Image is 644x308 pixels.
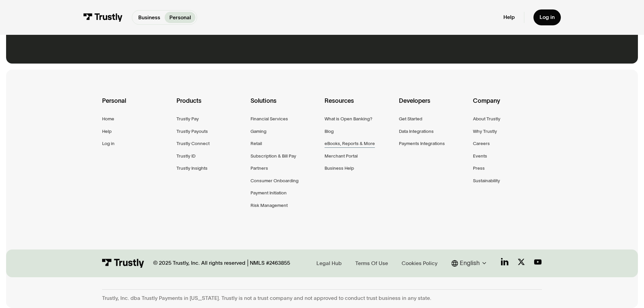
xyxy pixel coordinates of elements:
a: Data Integrations [399,127,434,135]
a: Business [134,12,165,23]
div: Cookies Policy [402,260,437,267]
a: Blog [325,127,334,135]
div: Resources [325,96,393,115]
a: Home [102,115,114,123]
div: | [247,259,248,268]
a: Trustly Payouts [176,127,208,135]
a: Business Help [325,164,354,172]
div: Legal Hub [316,260,342,267]
a: Log in [533,9,561,25]
div: Products [176,96,245,115]
a: Financial Services [251,115,288,123]
a: Retail [251,140,262,147]
div: Company [473,96,542,115]
p: Personal [169,14,191,22]
div: NMLS #2463855 [250,260,290,266]
a: Partners [251,164,268,172]
a: Sustainability [473,177,500,185]
div: Personal [102,96,171,115]
a: Events [473,152,487,160]
img: Trustly Logo [102,259,144,268]
a: About Trustly [473,115,500,123]
div: English [452,259,489,268]
a: Risk Management [251,202,288,209]
a: What is Open Banking? [325,115,372,123]
a: eBooks, Reports & More [325,140,375,147]
a: Payments Integrations [399,140,445,147]
a: Trustly Pay [176,115,199,123]
div: Trustly, Inc. dba Trustly Payments in [US_STATE]. Trustly is not a trust company and not approved... [102,295,542,302]
div: English [460,259,480,268]
a: Terms Of Use [353,259,390,268]
a: Merchant Portal [325,152,358,160]
a: Press [473,164,485,172]
a: Payment Initiation [251,189,287,197]
div: Developers [399,96,468,115]
a: Personal [165,12,195,23]
a: Gaming [251,127,266,135]
a: Legal Hub [314,259,344,268]
a: Trustly Insights [176,164,208,172]
a: Consumer Onboarding [251,177,299,185]
a: Help [102,127,112,135]
div: Terms Of Use [355,260,388,267]
div: Log in [540,14,555,21]
img: Trustly Logo [83,13,123,22]
a: Trustly ID [176,152,195,160]
div: Solutions [251,96,319,115]
a: Log in [102,140,115,147]
a: Get Started [399,115,422,123]
a: Cookies Policy [399,259,439,268]
a: Help [503,14,515,21]
a: Trustly Connect [176,140,210,147]
div: © 2025 Trustly, Inc. All rights reserved [153,260,245,266]
a: Why Trustly [473,127,497,135]
a: Subscription & Bill Pay [251,152,296,160]
p: Business [138,14,160,22]
a: Careers [473,140,490,147]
